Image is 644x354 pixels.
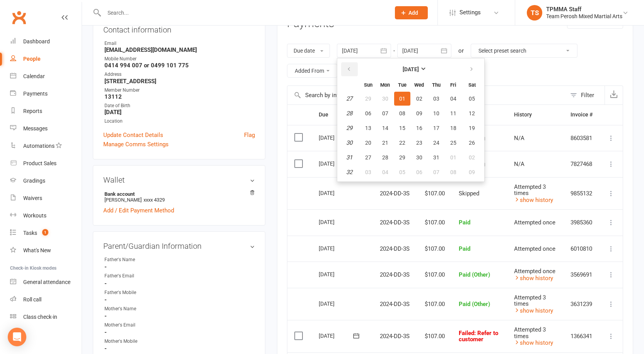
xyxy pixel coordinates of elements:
[346,125,352,132] em: 29
[319,268,354,280] div: [DATE]
[514,219,555,226] span: Attempted once
[450,82,456,88] small: Friday
[9,8,29,27] a: Clubworx
[546,13,622,20] div: Team Perosh Mixed Martial Arts
[514,161,524,168] span: N/A
[416,110,422,116] span: 09
[445,121,461,135] button: 18
[462,165,482,179] button: 09
[459,330,498,343] span: : Refer to customer
[398,82,407,88] small: Tuesday
[23,125,48,132] div: Messages
[319,132,354,144] div: [DATE]
[462,150,482,164] button: 02
[459,245,470,252] span: Paid
[319,242,354,254] div: [DATE]
[564,177,600,210] td: 9855132
[104,329,255,336] strong: -
[399,110,405,116] span: 08
[104,71,255,78] div: Address
[469,154,475,161] span: 02
[399,154,405,161] span: 29
[244,130,255,140] a: Flag
[459,219,470,226] span: Paid
[380,333,410,340] span: 2024-DD-3S
[394,121,410,135] button: 15
[459,271,490,278] span: Paid (Other)
[514,245,555,252] span: Attempted once
[103,242,255,250] h3: Parent/Guardian Information
[10,85,82,103] a: Payments
[10,291,82,308] a: Roll call
[10,33,82,50] a: Dashboard
[416,140,422,146] span: 23
[23,230,37,236] div: Tasks
[459,301,490,308] span: Paid (Other)
[23,108,42,114] div: Reports
[432,82,441,88] small: Thursday
[445,106,461,120] button: 11
[527,5,542,21] div: TS
[380,245,410,252] span: 2024-DD-3S
[377,92,393,106] button: 30
[104,78,255,85] strong: [STREET_ADDRESS]
[469,169,475,175] span: 09
[10,207,82,224] a: Workouts
[564,151,600,177] td: 7827468
[564,262,600,288] td: 3569691
[360,92,376,106] button: 29
[450,96,456,102] span: 04
[380,82,390,88] small: Monday
[10,120,82,137] a: Messages
[462,92,482,106] button: 05
[23,178,45,184] div: Gradings
[411,92,427,106] button: 02
[382,96,388,102] span: 30
[10,190,82,207] a: Waivers
[104,338,168,345] div: Mother's Mobile
[287,44,330,58] button: Due date
[469,125,475,131] span: 19
[10,172,82,190] a: Gradings
[42,229,48,236] span: 1
[102,7,385,18] input: Search...
[428,121,444,135] button: 17
[380,190,410,197] span: 2024-DD-3S
[382,140,388,146] span: 21
[564,320,600,352] td: 1366341
[10,103,82,120] a: Reports
[433,169,439,175] span: 07
[380,301,410,308] span: 2024-DD-3S
[365,169,371,175] span: 03
[411,165,427,179] button: 06
[104,62,255,69] strong: 0414 994 007 or 0499 101 775
[312,105,373,125] th: Due
[394,165,410,179] button: 05
[360,106,376,120] button: 06
[468,82,476,88] small: Saturday
[104,102,255,109] div: Date of Birth
[411,106,427,120] button: 09
[365,110,371,116] span: 06
[418,288,452,320] td: $107.00
[411,121,427,135] button: 16
[462,106,482,120] button: 12
[445,165,461,179] button: 08
[23,296,41,303] div: Roll call
[23,314,57,320] div: Class check-in
[469,140,475,146] span: 26
[346,95,352,102] em: 27
[10,274,82,291] a: General attendance kiosk mode
[10,224,82,242] a: Tasks 1
[10,50,82,68] a: People
[23,212,46,219] div: Workouts
[104,109,255,116] strong: [DATE]
[462,136,482,150] button: 26
[382,154,388,161] span: 28
[104,46,255,53] strong: [EMAIL_ADDRESS][DOMAIN_NAME]
[104,296,255,303] strong: -
[365,96,371,102] span: 29
[428,165,444,179] button: 07
[365,140,371,146] span: 20
[564,209,600,236] td: 3985360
